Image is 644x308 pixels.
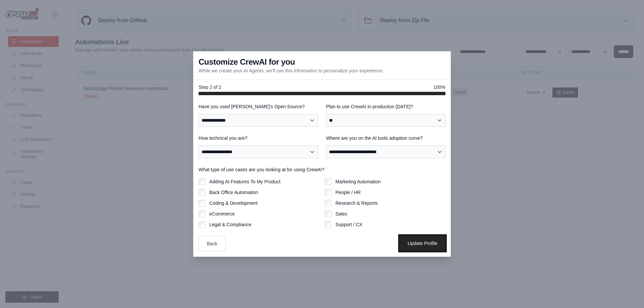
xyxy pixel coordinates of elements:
[209,178,280,185] label: Adding AI Features To My Product
[335,221,362,228] label: Support / CX
[209,221,251,228] label: Legal & Compliance
[209,200,258,206] label: Coding & Development
[335,210,347,217] label: Sales
[199,67,384,74] p: While we create your AI Agents, we'll use this information to personalize your experience.
[199,236,226,251] button: Back
[209,189,258,196] label: Back Office Automation
[326,103,445,110] label: Plan to use CrewAI in production [DATE]?
[209,210,235,217] label: eCommerce
[335,189,361,196] label: People / HR
[326,135,445,141] label: Where are you on the AI tools adoption curve?
[433,84,445,90] span: 100%
[199,57,295,67] h3: Customize CrewAI for you
[335,200,378,206] label: Research & Reports
[199,166,445,173] label: What type of use cases are you looking at for using CrewAI?
[399,236,445,251] button: Update Profile
[335,178,381,185] label: Marketing Automation
[199,84,221,90] span: Step 2 of 2
[199,135,318,141] label: How technical you are?
[199,103,318,110] label: Have you used [PERSON_NAME]'s Open Source?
